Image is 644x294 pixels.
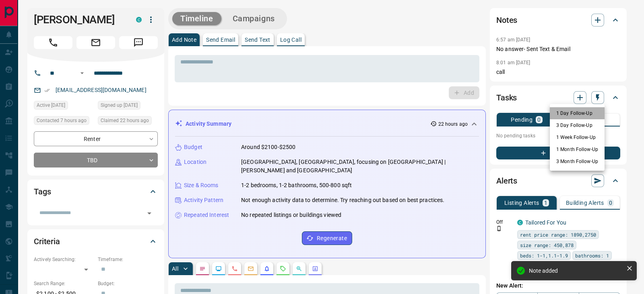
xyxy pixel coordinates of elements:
li: 1 Week Follow-Up [550,131,605,143]
li: 1 Day Follow-Up [550,107,605,119]
li: 3 Day Follow-Up [550,119,605,131]
li: 3 Month Follow-Up [550,155,605,167]
li: 1 Month Follow-Up [550,143,605,155]
div: Note added [529,267,623,274]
